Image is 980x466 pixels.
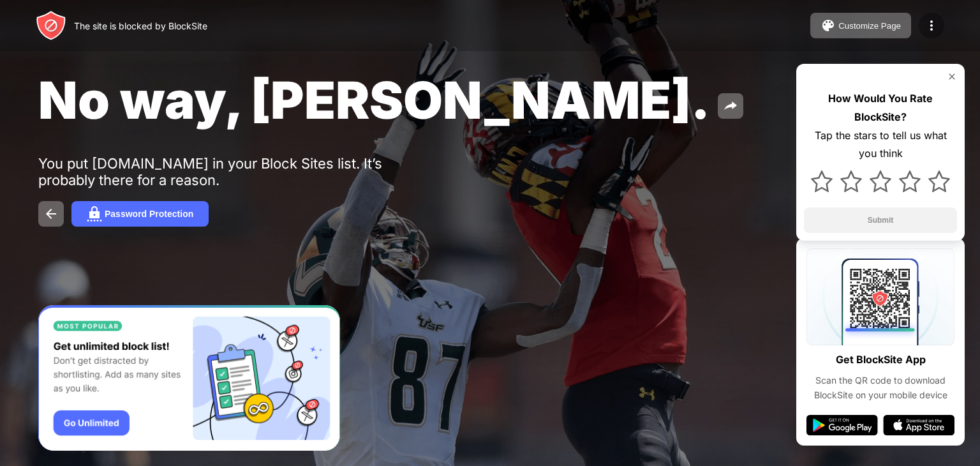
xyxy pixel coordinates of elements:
img: pallet.svg [820,18,836,33]
button: Submit [804,207,957,233]
iframe: Banner [38,305,340,451]
img: rate-us-close.svg [947,71,957,82]
img: google-play.svg [806,415,878,435]
div: Password Protection [105,209,193,219]
img: share.svg [723,98,738,114]
div: Customize Page [838,21,901,31]
div: Scan the QR code to download BlockSite on your mobile device [806,373,954,402]
img: header-logo.svg [36,10,66,41]
div: You put [DOMAIN_NAME] in your Block Sites list. It’s probably there for a reason. [38,155,433,188]
button: Password Protection [71,201,209,227]
img: star.svg [870,170,891,192]
div: How Would You Rate BlockSite? [804,89,957,126]
div: Tap the stars to tell us what you think [804,126,957,163]
button: Customize Page [810,13,911,38]
div: Get BlockSite App [836,350,926,369]
span: No way, [PERSON_NAME]. [38,69,710,131]
img: star.svg [899,170,921,192]
img: menu-icon.svg [924,18,939,33]
img: star.svg [840,170,862,192]
img: star.svg [928,170,950,192]
img: password.svg [87,206,102,222]
img: star.svg [811,170,833,192]
div: The site is blocked by BlockSite [74,20,207,31]
img: app-store.svg [883,415,954,435]
img: back.svg [43,206,59,222]
img: qrcode.svg [806,248,954,345]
